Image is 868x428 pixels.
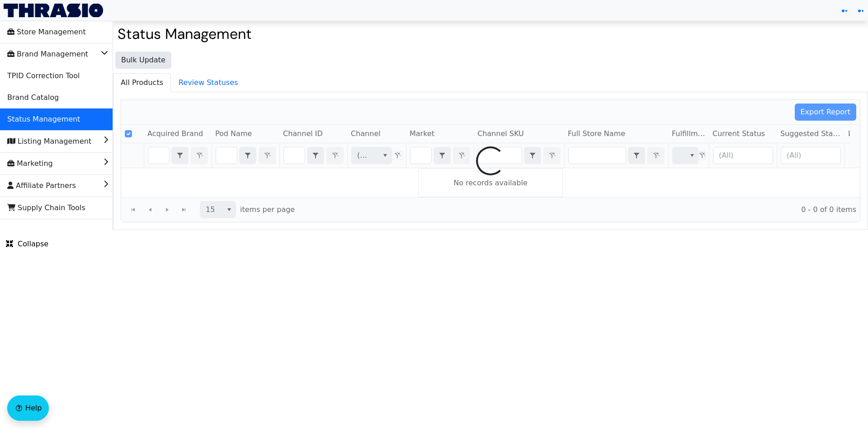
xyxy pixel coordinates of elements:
span: Help [25,403,42,414]
span: Collapse [6,239,48,249]
span: Store Management [7,25,86,39]
span: Brand Catalog [7,90,59,105]
img: Thrasio Logo [4,4,103,17]
span: TPID Correction Tool [7,69,80,83]
span: Review Statuses [171,74,245,92]
button: Bulk Update [115,52,171,69]
span: Status Management [7,112,80,127]
span: Listing Management [7,134,91,149]
span: Bulk Update [121,55,165,66]
button: Help floatingactionbutton [7,395,49,421]
span: Supply Chain Tools [7,201,85,215]
span: Marketing [7,156,53,171]
span: Affiliate Partners [7,179,76,193]
span: Brand Management [7,47,88,61]
span: All Products [113,74,170,92]
h2: Status Management [118,25,863,42]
